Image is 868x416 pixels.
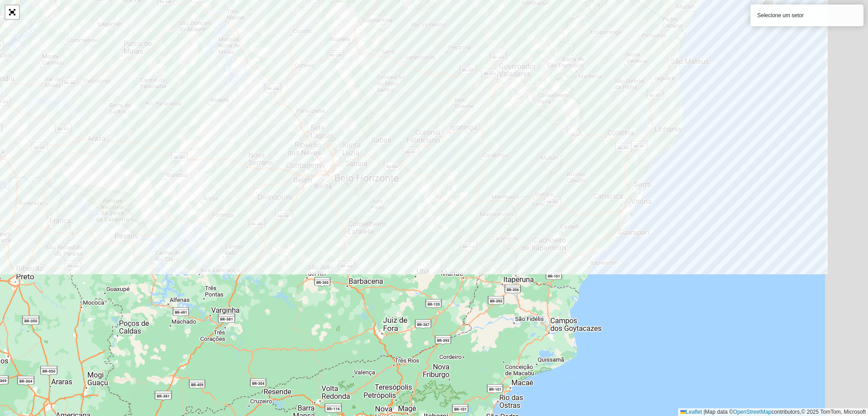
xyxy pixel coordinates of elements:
a: Leaflet [680,409,702,415]
span: | [703,409,705,415]
a: OpenStreetMap [733,409,772,415]
a: Abrir mapa em tela cheia [5,5,19,19]
div: Map data © contributors,© 2025 TomTom, Microsoft [678,408,868,416]
div: Selecione um setor [750,5,863,26]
